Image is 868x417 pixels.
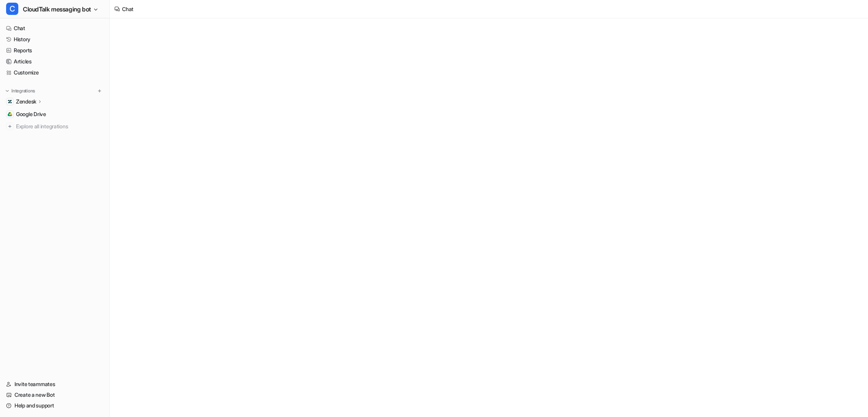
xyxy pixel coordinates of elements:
img: expand menu [5,88,10,94]
a: History [3,34,106,45]
a: Help and support [3,400,106,411]
div: Chat [122,5,133,13]
span: Google Drive [16,110,46,118]
img: explore all integrations [6,123,14,130]
p: Zendesk [16,98,36,105]
a: Explore all integrations [3,121,106,132]
a: Reports [3,45,106,56]
a: Create a new Bot [3,390,106,400]
img: Zendesk [8,99,12,104]
p: Integrations [11,88,35,94]
a: Articles [3,56,106,67]
img: menu_add.svg [97,88,102,94]
a: Invite teammates [3,379,106,390]
button: Integrations [3,87,37,95]
span: C [6,3,18,15]
a: Customize [3,67,106,78]
span: Explore all integrations [16,120,103,133]
a: Google DriveGoogle Drive [3,109,106,120]
span: CloudTalk messaging bot [23,4,91,15]
a: Chat [3,23,106,34]
img: Google Drive [8,112,12,116]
